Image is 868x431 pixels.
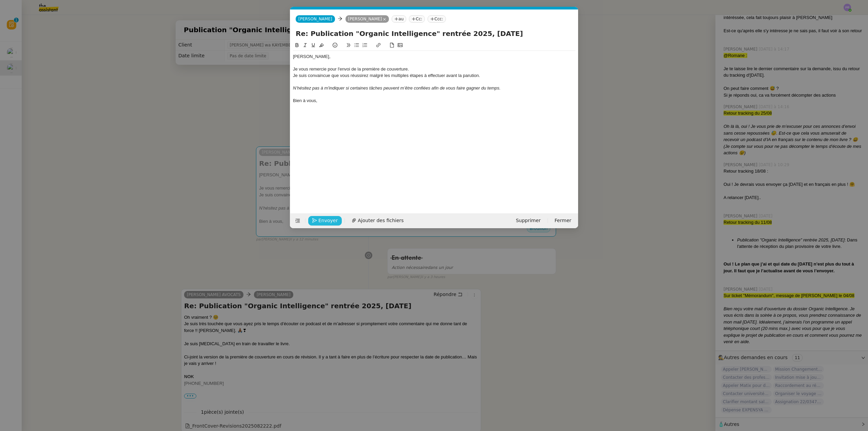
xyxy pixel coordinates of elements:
[348,216,408,226] button: Ajouter des fichiers
[551,216,575,226] button: Fermer
[358,217,403,224] span: Ajouter des fichiers
[516,217,540,224] span: Supprimer
[308,216,342,226] button: Envoyer
[293,73,575,79] div: Je suis convaincue que vous réussirez malgré les multiples étapes à effectuer avant la parution.
[293,85,500,91] em: N’hésitez pas à m'indiquer si certaines tâches peuvent m’être confiées afin de vous faire gagner ...
[293,98,575,104] div: Bien à vous,
[293,66,575,72] div: Je vous remercie pour l'envoi de la première de couverture.
[512,216,545,226] button: Supprimer
[409,15,425,23] nz-tag: Cc:
[298,17,332,21] span: [PERSON_NAME]
[296,28,573,39] input: Subject
[428,15,446,23] nz-tag: Ccc:
[318,217,338,224] span: Envoyer
[392,15,406,23] nz-tag: au
[293,54,575,60] div: [PERSON_NAME],
[346,15,389,23] nz-tag: [PERSON_NAME]
[555,217,571,224] span: Fermer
